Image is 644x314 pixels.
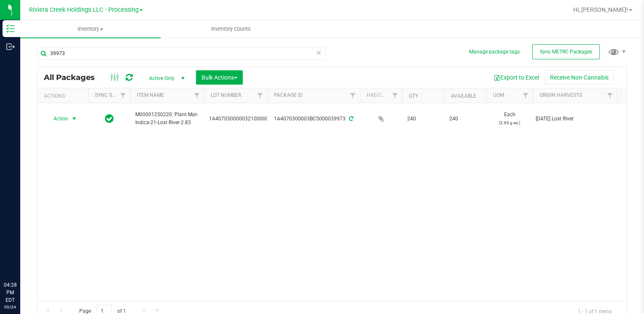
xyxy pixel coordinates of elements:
span: Bulk Actions [201,74,237,81]
p: 04:28 PM EDT [4,281,16,304]
div: Value 1: 2025-08-04 Lost River [536,115,614,123]
a: Qty [409,93,418,99]
a: Package ID [274,92,303,98]
p: 09/24 [4,304,16,310]
p: (2.83 g ea.) [491,119,528,127]
span: Hi, [PERSON_NAME]! [573,6,628,13]
span: 240 [449,115,481,123]
div: Actions [44,93,85,99]
inline-svg: Outbound [6,43,15,51]
a: Sync Status [95,92,127,98]
span: 240 [407,115,439,123]
span: Clear [316,47,322,58]
button: Bulk Actions [196,70,243,85]
a: Filter [253,88,267,103]
span: M00001250220: Plant Mat-Indica-21-Lost River-2.83 [135,111,199,127]
span: Riviera Creek Holdings LLC - Processing [29,6,139,13]
input: Search Package ID, Item Name, SKU, Lot or Part Number... [37,47,326,60]
iframe: Resource center [8,247,34,272]
inline-svg: Inventory [6,24,15,33]
button: Manage package tags [469,48,520,56]
a: Lot Number [211,92,241,98]
a: Filter [603,88,617,103]
span: select [69,113,80,125]
span: In Sync [105,113,114,125]
a: Filter [519,88,533,103]
span: Sync METRC Packages [540,49,592,55]
button: Export to Excel [488,70,545,85]
th: Has COA [360,88,402,103]
span: Action [46,113,69,125]
span: Each [491,111,528,127]
span: All Packages [44,73,103,82]
div: 1A4070300003BC5000039973 [266,115,361,123]
a: Filter [346,88,360,103]
span: Inventory [20,25,161,33]
button: Sync METRC Packages [532,44,600,59]
span: Sync from Compliance System [348,116,353,122]
a: Inventory [20,20,161,38]
a: UOM [493,92,504,98]
a: Filter [116,88,130,103]
a: Inventory Counts [161,20,301,38]
a: Filter [190,88,204,103]
a: Filter [388,88,402,103]
a: Item Name [137,92,164,98]
span: 1A4070300000321000001252 [209,115,280,123]
a: Origin Harvests [539,92,582,98]
span: Inventory Counts [200,25,262,33]
button: Receive Non-Cannabis [545,70,614,85]
a: Available [451,93,476,99]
